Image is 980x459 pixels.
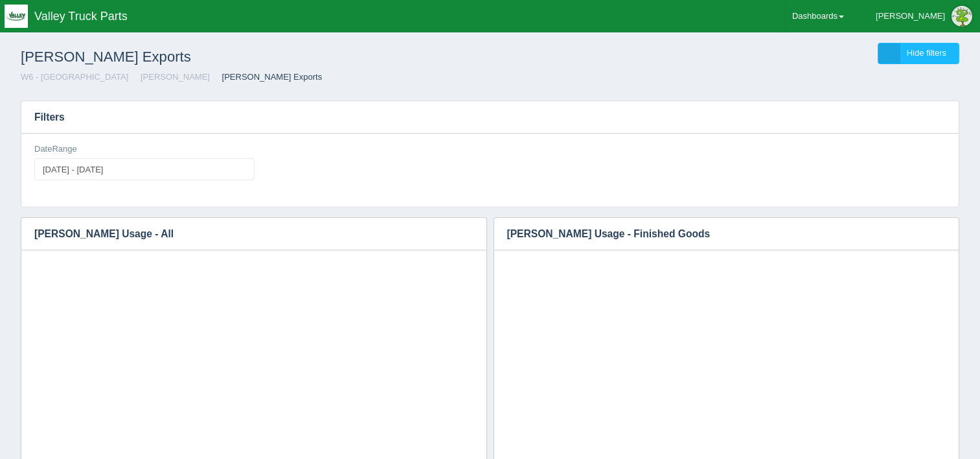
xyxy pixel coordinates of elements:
a: Hide filters [878,43,959,64]
h3: [PERSON_NAME] Usage - Finished Goods [494,218,920,250]
h3: Filters [21,101,959,134]
h1: [PERSON_NAME] Exports [21,43,490,71]
div: [PERSON_NAME] [876,3,945,29]
img: q1blfpkbivjhsugxdrfq.png [5,5,28,28]
span: Hide filters [907,48,946,58]
span: Valley Truck Parts [34,10,128,23]
a: [PERSON_NAME] [141,72,210,82]
a: W6 - [GEOGRAPHIC_DATA] [21,72,128,82]
label: DateRange [34,143,77,156]
img: Profile Picture [952,6,972,27]
h3: [PERSON_NAME] Usage - All [21,218,467,250]
li: [PERSON_NAME] Exports [212,71,323,84]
